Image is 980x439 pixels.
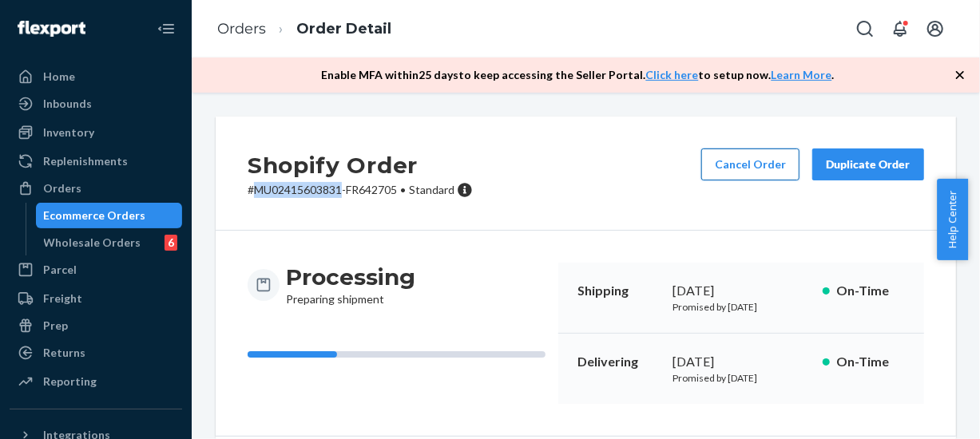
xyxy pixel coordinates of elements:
[150,13,182,45] button: Close Navigation
[673,353,810,371] div: [DATE]
[43,345,85,361] div: Returns
[18,21,85,37] img: Flexport logo
[884,13,916,45] button: Open notifications
[44,235,141,251] div: Wholesale Orders
[43,69,75,85] div: Home
[409,183,454,196] span: Standard
[43,291,82,307] div: Freight
[10,176,182,201] a: Orders
[43,125,94,140] div: Inventory
[43,262,77,278] div: Parcel
[400,183,406,196] span: •
[286,263,415,291] h3: Processing
[10,64,182,89] a: Home
[322,67,835,83] p: Enable MFA within 25 days to keep accessing the Seller Portal. to setup now. .
[296,20,391,38] a: Order Detail
[286,263,415,307] div: Preparing shipment
[577,282,660,300] p: Shipping
[248,182,473,198] p: # MU02415603831-FR642705
[43,374,97,390] div: Reporting
[43,153,128,169] div: Replenishments
[10,148,182,174] a: Replenishments
[36,203,183,228] a: Ecommerce Orders
[43,96,92,112] div: Inbounds
[646,68,699,81] a: Click here
[165,235,177,251] div: 6
[248,148,473,182] h2: Shopify Order
[10,120,182,145] a: Inventory
[10,369,182,394] a: Reporting
[10,257,182,283] a: Parcel
[937,179,968,260] button: Help Center
[577,353,660,371] p: Delivering
[836,353,905,371] p: On-Time
[10,91,182,117] a: Inbounds
[10,340,182,366] a: Returns
[919,13,951,45] button: Open account menu
[204,6,404,53] ol: breadcrumbs
[43,318,68,334] div: Prep
[812,148,924,180] button: Duplicate Order
[849,13,881,45] button: Open Search Box
[673,282,810,300] div: [DATE]
[217,20,266,38] a: Orders
[673,371,810,385] p: Promised by [DATE]
[10,286,182,311] a: Freight
[836,282,905,300] p: On-Time
[772,68,832,81] a: Learn More
[43,180,81,196] div: Orders
[826,156,911,172] div: Duplicate Order
[36,230,183,255] a: Wholesale Orders6
[10,313,182,338] a: Prep
[673,300,810,314] p: Promised by [DATE]
[701,148,799,180] button: Cancel Order
[44,208,146,223] div: Ecommerce Orders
